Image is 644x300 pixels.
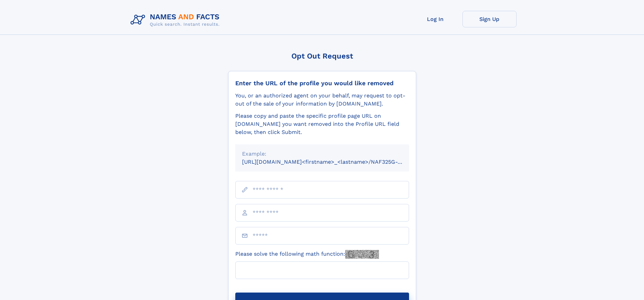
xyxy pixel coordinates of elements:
[242,150,402,158] div: Example:
[235,250,379,259] label: Please solve the following math function:
[128,11,225,29] img: Logo Names and Facts
[235,112,409,136] div: Please copy and paste the specific profile page URL on [DOMAIN_NAME] you want removed into the Pr...
[462,11,517,27] a: Sign Up
[408,11,462,27] a: Log In
[242,159,422,165] small: [URL][DOMAIN_NAME]<firstname>_<lastname>/NAF325G-xxxxxxxx
[235,92,409,108] div: You, or an authorized agent on your behalf, may request to opt-out of the sale of your informatio...
[228,52,416,60] div: Opt Out Request
[235,79,409,87] div: Enter the URL of the profile you would like removed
